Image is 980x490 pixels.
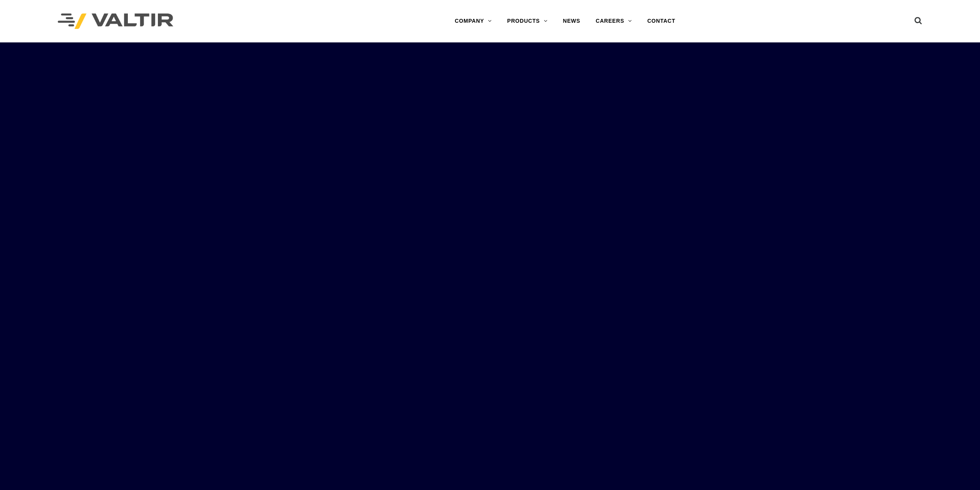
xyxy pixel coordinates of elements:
img: Valtir [58,13,173,29]
a: COMPANY [447,13,499,29]
a: NEWS [555,13,588,29]
a: CONTACT [640,13,683,29]
a: PRODUCTS [499,13,555,29]
a: CAREERS [588,13,640,29]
